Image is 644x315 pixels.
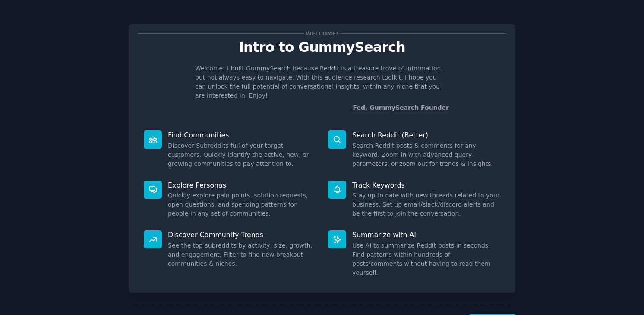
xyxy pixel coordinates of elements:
[168,230,316,239] p: Discover Community Trends
[352,141,500,169] dd: Search Reddit posts & comments for any keyword. Zoom in with advanced query parameters, or zoom o...
[168,191,316,218] dd: Quickly explore pain points, solution requests, open questions, and spending patterns for people ...
[304,29,340,38] span: Welcome!
[352,130,500,140] p: Search Reddit (Better)
[138,40,506,55] p: Intro to GummySearch
[168,141,316,169] dd: Discover Subreddits full of your target customers. Quickly identify the active, new, or growing c...
[168,130,316,140] p: Find Communities
[352,230,500,239] p: Summarize with AI
[352,241,500,277] dd: Use AI to summarize Reddit posts in seconds. Find patterns within hundreds of posts/comments with...
[350,103,449,112] div: -
[168,241,316,268] dd: See the top subreddits by activity, size, growth, and engagement. Filter to find new breakout com...
[352,181,500,190] p: Track Keywords
[195,64,449,100] p: Welcome! I built GummySearch because Reddit is a treasure trove of information, but not always ea...
[168,181,316,190] p: Explore Personas
[353,104,449,111] a: Fed, GummySearch Founder
[352,191,500,218] dd: Stay up to date with new threads related to your business. Set up email/slack/discord alerts and ...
